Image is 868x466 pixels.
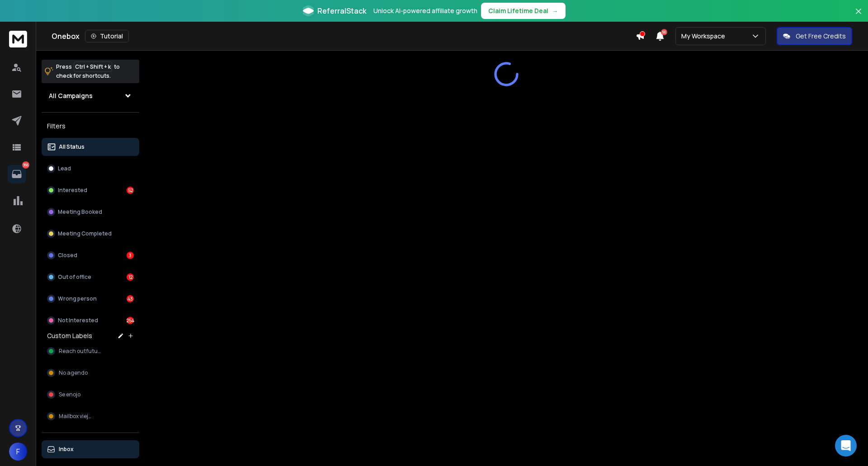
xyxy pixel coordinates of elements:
span: 50 [661,29,667,35]
span: No agendo [59,369,88,377]
button: Wrong person43 [42,290,139,308]
button: Not Interested254 [42,311,139,329]
p: Meeting Completed [58,230,112,237]
div: 254 [127,317,134,324]
button: Inbox [42,440,139,458]
button: Meeting Completed [42,225,139,243]
span: Reach outfuture [59,348,103,355]
button: All Status [42,138,139,156]
span: → [552,6,558,15]
div: 3 [127,252,134,259]
button: Claim Lifetime Deal→ [481,3,566,19]
p: Inbox [59,446,74,453]
button: Out of office12 [42,268,139,286]
div: Open Intercom Messenger [835,435,857,457]
a: 366 [8,165,26,183]
p: Get Free Credits [796,32,846,41]
p: Interested [58,187,87,194]
p: All Status [59,143,85,151]
button: Reach outfuture [42,342,139,360]
button: No agendo [42,364,139,382]
button: Mailbox viejos [42,407,139,425]
div: 12 [127,273,134,281]
p: 366 [22,161,29,169]
span: Se enojo [59,391,80,398]
button: Get Free Credits [777,27,852,45]
button: Tutorial [85,30,129,42]
h3: Filters [42,120,139,132]
p: Wrong person [58,295,97,302]
p: My Workspace [681,32,729,41]
button: Closed3 [42,246,139,264]
span: Ctrl + Shift + k [74,61,112,72]
span: Mailbox viejos [59,413,94,420]
button: Meeting Booked [42,203,139,221]
button: All Campaigns [42,87,139,105]
p: Not Interested [58,317,98,324]
p: Press to check for shortcuts. [56,62,120,80]
span: ReferralStack [317,5,366,16]
div: 43 [127,295,134,302]
div: Onebox [52,30,636,42]
p: Meeting Booked [58,208,102,216]
button: Se enojo [42,386,139,404]
p: Lead [58,165,71,172]
button: Lead [42,160,139,178]
button: Interested52 [42,181,139,199]
p: Closed [58,252,77,259]
p: Out of office [58,273,91,281]
h3: Custom Labels [47,331,92,340]
p: Unlock AI-powered affiliate growth [373,6,477,15]
button: Close banner [853,5,864,27]
button: F [9,442,27,461]
div: 52 [127,187,134,194]
h1: All Campaigns [49,91,93,100]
